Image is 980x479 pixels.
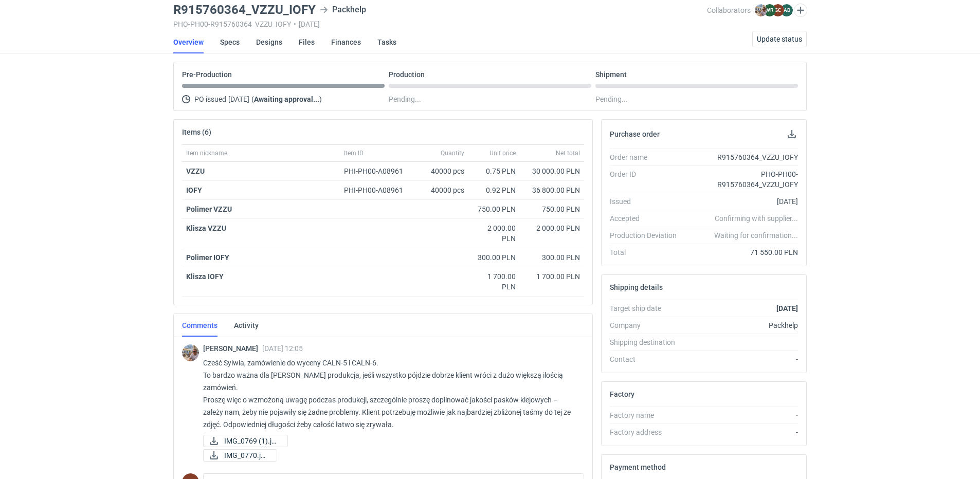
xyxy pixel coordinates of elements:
div: 300.00 PLN [524,252,580,263]
a: Finances [331,31,361,53]
div: Packhelp [685,320,798,330]
span: Collaborators [707,6,751,14]
strong: Klisza IOFY [186,272,224,281]
div: Shipping destination [610,337,685,347]
a: IOFY [186,186,202,194]
span: Item nickname [186,149,227,157]
div: 0.75 PLN [473,166,516,176]
span: IMG_0769 (1).jpeg [224,435,279,447]
div: Issued [610,196,685,207]
div: 30 000.00 PLN [524,166,580,176]
div: Order name [610,152,685,162]
a: IMG_0769 (1).jpeg [203,435,288,447]
div: PO issued [182,93,385,105]
div: Production Deviation [610,230,685,241]
span: Net total [556,149,580,157]
a: Tasks [377,31,396,53]
a: Files [299,31,315,53]
button: Edit collaborators [794,4,807,17]
div: 0.92 PLN [473,185,516,195]
div: 71 550.00 PLN [685,247,798,257]
div: PHO-PH00-R915760364_VZZU_IOFY [685,169,798,190]
span: [DATE] [228,93,249,105]
div: - [685,427,798,437]
span: Item ID [344,149,364,157]
span: [DATE] 12:05 [262,344,303,353]
div: 1 700.00 PLN [524,271,580,282]
div: 40000 pcs [417,181,468,200]
h2: Payment method [610,463,666,471]
p: Pre-Production [182,70,232,79]
div: 750.00 PLN [473,204,516,214]
strong: [DATE] [776,304,798,312]
span: ) [319,95,322,103]
div: PHO-PH00-R915760364_VZZU_IOFY [DATE] [173,20,707,28]
h2: Purchase order [610,130,660,138]
p: Production [389,70,425,79]
strong: Klisza VZZU [186,224,226,232]
span: Pending... [389,93,421,105]
div: 40000 pcs [417,162,468,181]
div: - [685,354,798,364]
div: Accepted [610,213,685,224]
div: Total [610,247,685,257]
em: Confirming with supplier... [715,214,798,223]
a: Activity [234,314,259,337]
div: Factory name [610,410,685,420]
a: VZZU [186,167,205,175]
h2: Shipping details [610,283,663,291]
div: Factory address [610,427,685,437]
strong: Polimer VZZU [186,205,232,213]
p: Cześć Sylwia, zamówienie do wyceny CALN-5 i CALN-6. To bardzo ważna dla [PERSON_NAME] produkcja, ... [203,357,576,431]
div: [DATE] [685,196,798,207]
button: Download PO [786,128,798,140]
span: • [294,20,296,28]
img: Michał Palasek [755,4,767,16]
div: 36 800.00 PLN [524,185,580,195]
div: 300.00 PLN [473,252,516,263]
img: Michał Palasek [182,344,199,361]
div: Company [610,320,685,330]
h3: R915760364_VZZU_IOFY [173,4,316,16]
div: - [685,410,798,420]
strong: Polimer IOFY [186,253,229,262]
div: 2 000.00 PLN [524,223,580,233]
a: Comments [182,314,217,337]
h2: Factory [610,390,634,398]
strong: Awaiting approval... [254,95,319,103]
div: Order ID [610,169,685,190]
a: IMG_0770.jpeg [203,449,277,462]
span: Quantity [441,149,464,157]
a: Designs [256,31,282,53]
span: [PERSON_NAME] [203,344,262,353]
div: R915760364_VZZU_IOFY [685,152,798,162]
a: Specs [220,31,240,53]
p: Shipment [595,70,627,79]
span: Unit price [489,149,516,157]
figcaption: SC [772,4,784,16]
div: Packhelp [320,4,366,16]
span: ( [251,95,254,103]
div: 750.00 PLN [524,204,580,214]
div: Contact [610,354,685,364]
a: Overview [173,31,204,53]
figcaption: WR [764,4,776,16]
button: Update status [752,31,807,47]
div: Target ship date [610,303,685,314]
div: Pending... [595,93,798,105]
h2: Items (6) [182,128,211,136]
div: 2 000.00 PLN [473,223,516,244]
figcaption: AB [781,4,793,16]
span: Update status [757,35,802,43]
div: PHI-PH00-A08961 [344,166,413,176]
span: IMG_0770.jpeg [224,450,268,461]
div: 1 700.00 PLN [473,271,516,292]
div: PHI-PH00-A08961 [344,185,413,195]
em: Waiting for confirmation... [714,230,798,241]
